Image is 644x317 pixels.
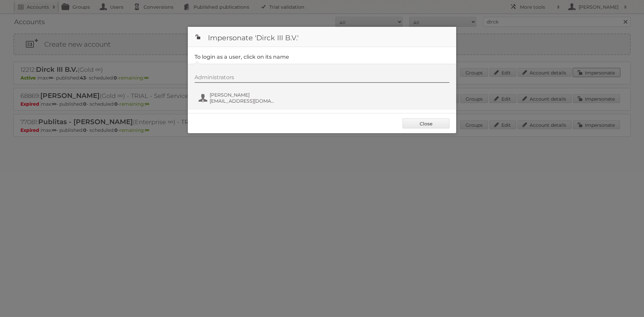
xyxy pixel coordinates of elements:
button: [PERSON_NAME] [EMAIL_ADDRESS][DOMAIN_NAME] [198,91,277,105]
span: [EMAIL_ADDRESS][DOMAIN_NAME] [210,98,275,104]
h1: Impersonate 'Dirck III B.V.' [188,27,456,47]
a: Close [402,118,449,128]
div: Administrators [195,74,449,83]
span: [PERSON_NAME] [210,92,275,98]
legend: To login as a user, click on its name [195,54,289,60]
